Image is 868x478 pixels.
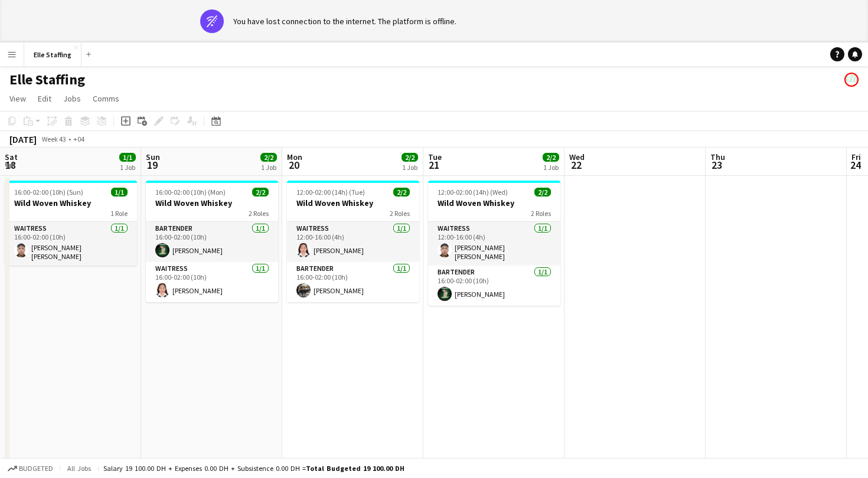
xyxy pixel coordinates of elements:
[5,222,137,266] app-card-role: Waitress1/116:00-02:00 (10h)[PERSON_NAME] [PERSON_NAME]
[6,462,55,475] button: Budgeted
[249,209,269,218] span: 2 Roles
[296,188,365,197] span: 12:00-02:00 (14h) (Tue)
[851,152,861,162] span: Fri
[710,152,725,162] span: Thu
[285,158,302,172] span: 20
[146,181,278,302] app-job-card: 16:00-02:00 (10h) (Mon)2/2Wild Woven Whiskey2 RolesBartender1/116:00-02:00 (10h)[PERSON_NAME]Wait...
[14,188,83,197] span: 16:00-02:00 (10h) (Sun)
[569,152,585,162] span: Wed
[306,464,404,473] span: Total Budgeted 19 100.00 DH
[534,188,551,197] span: 2/2
[428,198,560,208] h3: Wild Woven Whiskey
[9,133,37,145] div: [DATE]
[146,152,160,162] span: Sun
[844,73,859,87] app-user-avatar: Gaelle Vanmullem
[287,198,419,208] h3: Wild Woven Whiskey
[33,91,56,106] a: Edit
[19,464,53,473] span: Budgeted
[287,152,302,162] span: Mon
[144,158,160,172] span: 19
[426,158,442,172] span: 21
[5,152,18,162] span: Sat
[155,188,226,197] span: 16:00-02:00 (10h) (Mon)
[111,188,128,197] span: 1/1
[260,153,277,162] span: 2/2
[58,91,86,106] a: Jobs
[146,198,278,208] h3: Wild Woven Whiskey
[146,222,278,262] app-card-role: Bartender1/116:00-02:00 (10h)[PERSON_NAME]
[287,262,419,302] app-card-role: Bartender1/116:00-02:00 (10h)[PERSON_NAME]
[39,135,68,143] span: Week 43
[428,266,560,306] app-card-role: Bartender1/116:00-02:00 (10h)[PERSON_NAME]
[24,43,81,66] button: Elle Staffing
[287,222,419,262] app-card-role: Waitress1/112:00-16:00 (4h)[PERSON_NAME]
[709,158,725,172] span: 23
[9,93,26,104] span: View
[252,188,269,197] span: 2/2
[73,135,84,143] div: +04
[103,464,404,473] div: Salary 19 100.00 DH + Expenses 0.00 DH + Subsistence 0.00 DH =
[119,153,136,162] span: 1/1
[428,181,560,306] app-job-card: 12:00-02:00 (14h) (Wed)2/2Wild Woven Whiskey2 RolesWaitress1/112:00-16:00 (4h)[PERSON_NAME] [PERS...
[63,93,81,104] span: Jobs
[3,158,18,172] span: 18
[93,93,119,104] span: Comms
[65,464,93,473] span: All jobs
[9,71,85,89] h1: Elle Staffing
[287,181,419,302] app-job-card: 12:00-02:00 (14h) (Tue)2/2Wild Woven Whiskey2 RolesWaitress1/112:00-16:00 (4h)[PERSON_NAME]Barten...
[120,163,135,172] div: 1 Job
[402,163,417,172] div: 1 Job
[233,16,456,27] div: You have lost connection to the internet. The platform is offline.
[261,163,276,172] div: 1 Job
[850,158,861,172] span: 24
[543,163,559,172] div: 1 Job
[5,91,31,106] a: View
[390,209,410,218] span: 2 Roles
[393,188,410,197] span: 2/2
[38,93,51,104] span: Edit
[5,198,137,208] h3: Wild Woven Whiskey
[402,153,418,162] span: 2/2
[428,152,442,162] span: Tue
[531,209,551,218] span: 2 Roles
[110,209,128,218] span: 1 Role
[567,158,585,172] span: 22
[428,222,560,266] app-card-role: Waitress1/112:00-16:00 (4h)[PERSON_NAME] [PERSON_NAME]
[543,153,559,162] span: 2/2
[438,188,508,197] span: 12:00-02:00 (14h) (Wed)
[5,181,137,266] app-job-card: 16:00-02:00 (10h) (Sun)1/1Wild Woven Whiskey1 RoleWaitress1/116:00-02:00 (10h)[PERSON_NAME] [PERS...
[88,91,124,106] a: Comms
[146,262,278,302] app-card-role: Waitress1/116:00-02:00 (10h)[PERSON_NAME]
